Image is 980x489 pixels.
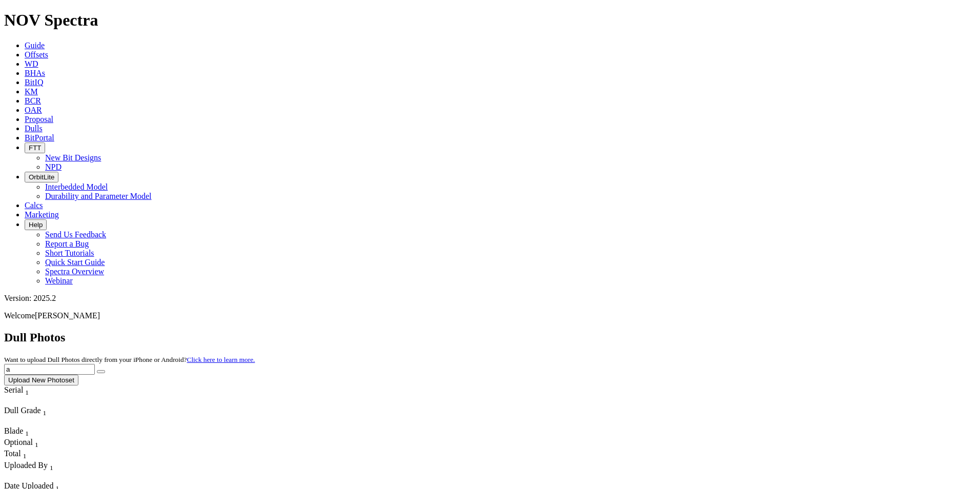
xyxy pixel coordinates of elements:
a: BCR [25,96,41,105]
div: Blade Sort None [4,426,40,438]
a: New Bit Designs [45,153,101,162]
div: Uploaded By Sort None [4,461,100,472]
span: Sort None [25,385,29,394]
div: Column Menu [4,397,48,406]
a: Interbedded Model [45,182,108,191]
span: FTT [29,144,41,152]
a: BHAs [25,69,45,77]
span: Sort None [23,449,27,458]
a: Webinar [45,276,73,285]
a: BitIQ [25,78,43,87]
a: Calcs [25,201,43,210]
button: Help [25,219,47,230]
a: Click here to learn more. [187,356,255,363]
a: Proposal [25,115,53,124]
h2: Dull Photos [4,331,976,344]
a: OAR [25,106,42,114]
div: Optional Sort None [4,438,40,449]
button: FTT [25,142,45,153]
button: Upload New Photoset [4,375,78,385]
a: Quick Start Guide [45,258,105,267]
p: Welcome [4,311,976,320]
sub: 1 [23,453,27,460]
div: Sort None [4,438,40,449]
div: Sort None [4,385,48,406]
div: Dull Grade Sort None [4,406,76,417]
input: Search Serial Number [4,364,95,375]
span: Help [29,221,43,229]
span: Sort None [25,426,29,435]
div: Sort None [4,426,40,438]
div: Sort None [4,461,100,481]
sub: 1 [35,441,38,449]
sub: 1 [50,464,53,472]
div: Column Menu [4,472,100,481]
span: Uploaded By [4,461,48,470]
a: Spectra Overview [45,267,104,276]
a: NPD [45,162,62,171]
a: BitPortal [25,133,54,142]
div: Sort None [4,449,40,460]
small: Want to upload Dull Photos directly from your iPhone or Android? [4,356,255,363]
a: Durability and Parameter Model [45,192,152,200]
a: KM [25,87,38,96]
a: WD [25,59,38,68]
span: Total [4,449,21,458]
span: Optional [4,438,33,446]
a: Guide [25,41,45,50]
a: Send Us Feedback [45,230,106,239]
a: Report a Bug [45,239,89,248]
span: Blade [4,426,23,435]
h1: NOV Spectra [4,11,976,30]
span: Serial [4,385,23,394]
a: Dulls [25,124,43,133]
div: Serial Sort None [4,385,48,397]
div: Total Sort None [4,449,40,460]
div: Version: 2025.2 [4,294,976,303]
sub: 1 [25,389,29,396]
sub: 1 [25,430,29,437]
sub: 1 [43,409,47,417]
div: Column Menu [4,417,76,426]
span: Dull Grade [4,406,41,415]
button: OrbitLite [25,172,58,182]
span: Sort None [35,438,38,446]
a: Offsets [25,50,48,59]
span: Sort None [50,461,53,470]
div: Sort None [4,406,76,426]
a: Marketing [25,210,59,219]
span: OrbitLite [29,173,54,181]
span: [PERSON_NAME] [35,311,100,320]
span: Sort None [43,406,47,415]
a: Short Tutorials [45,249,94,257]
